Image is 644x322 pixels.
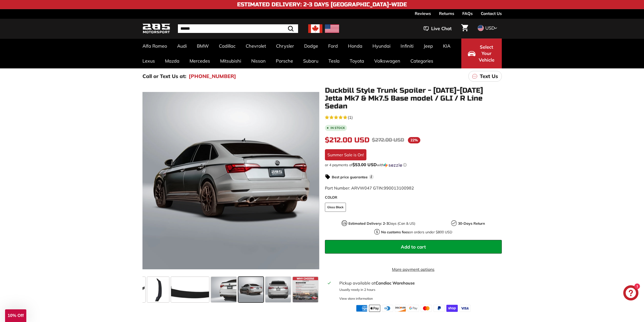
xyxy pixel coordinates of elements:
strong: 30-Days Return [458,221,485,226]
div: 10% Off [5,309,26,322]
p: Usually ready in 2 hours [339,287,498,292]
a: Mitsubishi [215,53,246,68]
a: Categories [405,53,438,68]
a: 5.0 rating (1 votes) [325,114,502,120]
div: or 4 payments of$53.00 USDwithSezzle Click to learn more about Sezzle [325,162,502,167]
p: on orders under $800 USD [381,230,452,235]
a: Contact Us [481,9,502,18]
inbox-online-store-chat: Shopify online store chat [622,285,640,302]
a: Audi [172,39,192,53]
a: Volkswagen [369,53,405,68]
a: FAQs [462,9,473,18]
a: More payment options [325,266,502,272]
span: 10% Off [8,313,24,318]
a: Dodge [299,39,323,53]
span: Part Number: ARVW047 GTIN: [325,185,414,191]
a: [PHONE_NUMBER] [189,72,236,80]
a: Infiniti [396,39,419,53]
button: Select Your Vehicle [461,39,502,68]
p: Text Us [480,72,498,80]
div: Summer Sale is On! [325,149,366,160]
img: paypal [433,305,445,312]
b: In stock [330,126,345,129]
span: $212.00 USD [325,136,369,144]
p: Days (Can & US) [348,221,415,226]
a: Reviews [415,9,431,18]
a: Text Us [468,71,502,82]
button: Add to cart [325,240,502,254]
a: Jeep [419,39,438,53]
a: Tesla [323,53,345,68]
a: Chrysler [271,39,299,53]
a: Lexus [137,53,160,68]
img: master [421,305,432,312]
strong: No customs fees [381,230,409,234]
strong: Best price guarantee [332,175,368,179]
img: Logo_285_Motorsport_areodynamics_components [142,23,170,35]
h1: Duckbill Style Trunk Spoiler - [DATE]-[DATE] Jetta Mk7 & Mk7.5 Base model / GLI / R Line Sedan [325,87,502,110]
a: Cart [458,20,471,37]
a: Hyundai [367,39,396,53]
span: $53.00 USD [352,162,377,167]
span: USD [485,25,495,31]
a: Mazda [160,53,184,68]
a: Chevrolet [241,39,271,53]
p: Call or Text Us at: [142,72,186,80]
span: 22% [408,137,420,143]
strong: Estimated Delivery: 2-3 [348,221,388,226]
img: google_pay [408,305,419,312]
input: Search [178,24,298,33]
a: Toyota [345,53,369,68]
span: $272.00 USD [372,137,404,143]
img: apple_pay [369,305,380,312]
img: shopify_pay [446,305,458,312]
a: Nissan [246,53,271,68]
div: Pickup available at [339,280,498,286]
a: Mercedes [184,53,215,68]
img: diners_club [382,305,393,312]
label: COLOR [325,195,502,200]
span: 990013100982 [384,185,414,191]
a: KIA [438,39,455,53]
span: i [369,175,374,179]
img: visa [459,305,471,312]
span: (1) [348,114,353,120]
div: View store information [339,296,373,301]
strong: Candiac Warehouse [376,280,415,286]
a: Alfa Romeo [137,39,172,53]
a: BMW [192,39,214,53]
span: Select Your Vehicle [478,44,495,63]
a: Ford [323,39,343,53]
button: Live Chat [417,22,458,35]
div: or 4 payments of with [325,162,502,167]
h4: Estimated Delivery: 2-3 Days [GEOGRAPHIC_DATA]-Wide [237,2,407,8]
span: Add to cart [401,244,426,250]
a: Subaru [298,53,323,68]
img: american_express [356,305,367,312]
a: Honda [343,39,367,53]
span: Live Chat [431,25,452,32]
img: discover [395,305,406,312]
a: Porsche [271,53,298,68]
a: Cadillac [214,39,241,53]
a: Returns [439,9,454,18]
img: Sezzle [384,163,402,167]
